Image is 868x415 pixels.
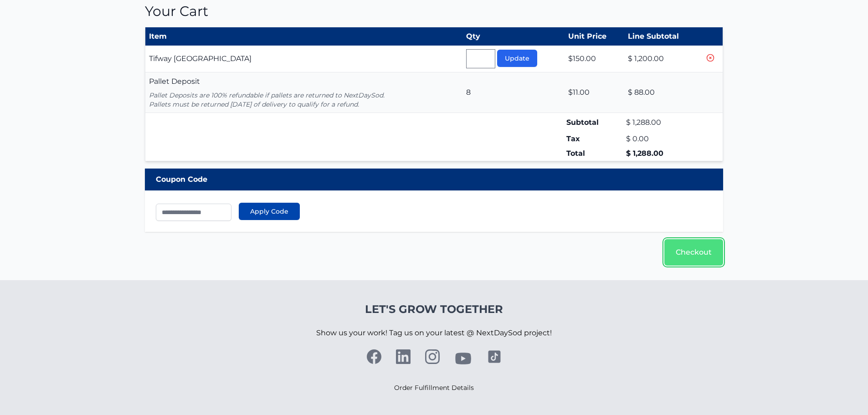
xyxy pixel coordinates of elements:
td: Total [565,146,624,161]
h1: Your Cart [145,3,724,20]
p: Pallet Deposits are 100% refundable if pallets are returned to NextDaySod. Pallets must be return... [149,91,459,109]
th: Unit Price [565,27,624,46]
h4: Let's Grow Together [316,302,552,317]
td: $ 0.00 [624,132,700,146]
td: $ 1,288.00 [624,113,700,132]
td: Subtotal [565,113,624,132]
td: $ 1,200.00 [624,46,700,72]
div: Coupon Code [145,169,724,190]
th: Line Subtotal [624,27,700,46]
a: Checkout [664,239,723,266]
th: Item [145,27,462,46]
th: Qty [462,27,565,46]
td: $ 1,288.00 [624,146,700,161]
button: Apply Code [239,203,300,220]
a: Order Fulfillment Details [394,384,474,392]
span: Apply Code [250,207,288,216]
td: Pallet Deposit [145,72,462,113]
button: Update [497,50,537,67]
td: $11.00 [565,72,624,113]
td: Tax [565,132,624,146]
td: $ 88.00 [624,72,700,113]
td: Tifway [GEOGRAPHIC_DATA] [145,46,462,72]
td: 8 [462,72,565,113]
td: $150.00 [565,46,624,72]
p: Show us your work! Tag us on your latest @ NextDaySod project! [316,317,552,349]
